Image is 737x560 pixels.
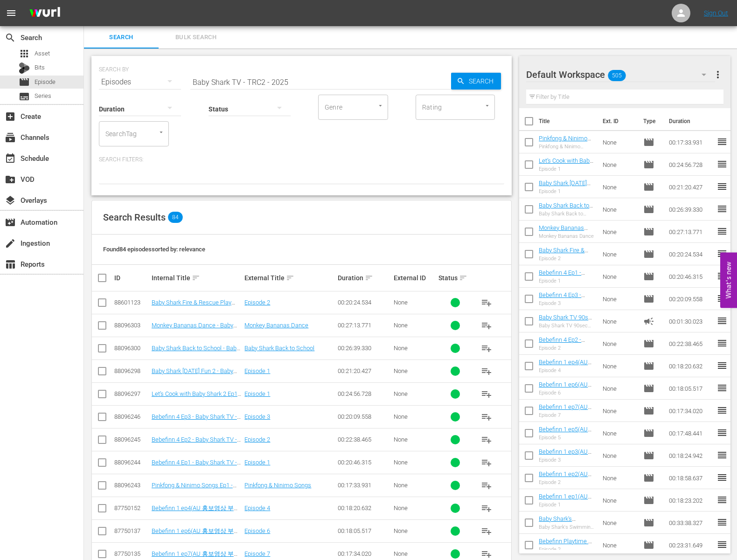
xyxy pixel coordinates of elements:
th: Title [539,108,597,134]
td: None [599,467,640,489]
button: playlist_add [475,383,498,405]
th: Duration [663,108,719,134]
span: reorder [716,136,728,147]
span: playlist_add [481,503,492,514]
span: playlist_add [481,548,492,560]
button: playlist_add [475,337,498,360]
a: Bebefinn 1 ep2(AU 홍보영상 부착본) - Baby Shark TV - TRC2 - 202508 [539,470,591,500]
a: Bebefinn 1 ep1(AU 홍보영상 부착본) - Baby Shark TV - TRC2 - 202508 [539,493,591,522]
a: Episode 1 [244,459,270,466]
span: Search [465,73,501,90]
span: Channels [5,132,16,143]
div: 00:24:56.728 [338,390,391,397]
td: 00:17:34.020 [665,400,716,422]
span: Episode [643,293,654,304]
a: Bebefinn 4 Ep3 - Baby Shark TV - TRC2 - 202508 [152,413,241,427]
div: 88096300 [114,345,149,352]
div: 87750152 [114,505,149,512]
span: Episode [643,204,654,215]
div: ID [114,274,149,282]
a: Pinkfong & Ninimo Songs Ep1 - Baby Shark TV - TRC2 - 202508 [152,482,236,496]
span: Episode [19,76,30,88]
span: reorder [716,494,728,505]
span: Automation [5,217,16,228]
span: 505 [608,66,626,85]
span: Episode [643,517,654,528]
button: playlist_add [475,497,498,519]
td: None [599,243,640,265]
a: Bebefinn 4 Ep1 - Baby Shark TV - TRC2 - 202508 [152,459,241,473]
div: None [394,322,436,329]
div: 88096298 [114,367,149,374]
a: Bebefinn 1 ep4(AU 홍보영상 부착본) - Baby Shark TV - TRC2 - 202508 [539,359,591,388]
span: playlist_add [481,320,492,331]
a: Episode 4 [244,505,270,512]
a: Pinkfong & Ninimo Songs [244,482,311,489]
td: 00:18:20.632 [665,355,716,377]
span: playlist_add [481,434,492,445]
span: Episode [643,360,654,372]
span: reorder [716,338,728,349]
td: None [599,176,640,198]
span: Ad [643,316,654,327]
a: Bebefinn 4 Ep2 - Baby Shark TV - TRC2 - 202508 [152,436,241,450]
a: Bebefinn 4 Ep3 - Baby Shark TV - TRC2 - 202508 [539,291,585,312]
a: Baby Shark Fire & Rescue Play Ep2 - Baby Shark TV - TRC2 - 202508 [152,299,235,320]
div: 88096246 [114,413,149,420]
span: reorder [716,181,728,192]
td: 00:20:24.534 [665,243,716,265]
td: 00:18:05.517 [665,377,716,400]
a: Let’s Cook with Baby Shark 2 Ep1 - Baby Shark TV - TRC2 - 202508 [539,157,593,185]
td: None [599,444,640,467]
a: Bebefinn 1 ep6(AU 홍보영상 부착본) - Baby Shark TV - TRC2 - 202508 [152,527,240,551]
span: playlist_add [481,343,492,354]
span: Episode [643,271,654,282]
a: Sign Out [704,9,728,17]
a: Episode 2 [244,299,270,306]
span: sort [459,274,467,282]
div: Episode 5 [539,435,595,441]
span: Asset [19,48,30,59]
span: Series [35,91,51,101]
span: Episode [643,450,654,461]
span: VOD [5,174,16,185]
td: 00:33:38.327 [665,512,716,534]
span: Episode [643,226,654,237]
div: Episode 1 [539,278,595,284]
span: Overlays [5,195,16,206]
span: Schedule [5,153,16,164]
span: Ingestion [5,238,16,249]
span: playlist_add [481,411,492,422]
a: Monkey Bananas Dance - Baby Shark TV - TRC2 - 202508 [539,224,590,245]
td: None [599,265,640,288]
button: playlist_add [475,291,498,314]
div: 00:18:20.632 [338,505,391,512]
div: Bits [19,62,30,74]
span: Episode [643,495,654,506]
button: Open Feedback Widget [720,252,737,308]
a: Baby Shark [DATE] Fun 2 - Baby Shark TV - TRC2 - 202508 [539,180,591,200]
a: Episode 2 [244,436,270,443]
button: playlist_add [475,429,498,451]
span: Episode [643,383,654,394]
span: reorder [716,449,728,461]
div: 88096244 [114,459,149,466]
span: Series [19,91,30,102]
td: None [599,355,640,377]
span: reorder [716,405,728,416]
div: None [394,459,436,466]
div: 00:22:38.465 [338,436,391,443]
span: Episode [643,428,654,439]
td: None [599,400,640,422]
td: None [599,198,640,221]
div: Status [438,272,473,283]
div: Episode 4 [539,367,595,373]
span: reorder [716,472,728,483]
div: None [394,345,436,352]
a: Bebefinn 1 ep5(AU 홍보영상 부착본) - Baby Shark TV - TRC2 - 202508 [539,426,591,455]
td: None [599,153,640,176]
th: Type [638,108,663,134]
div: 88096243 [114,482,149,489]
div: 00:17:33.931 [338,482,391,489]
span: reorder [716,270,728,282]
